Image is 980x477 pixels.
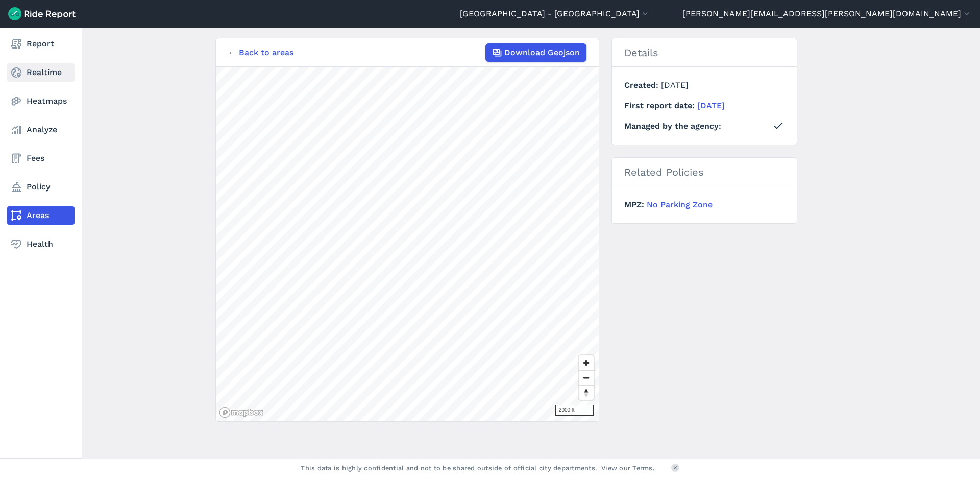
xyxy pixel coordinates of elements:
button: Zoom in [579,355,594,370]
a: [DATE] [697,101,725,110]
button: Zoom out [579,370,594,385]
a: Analyze [7,121,75,139]
a: View our Terms. [601,463,655,473]
a: No Parking Zone [647,200,713,209]
a: Areas [7,206,75,225]
a: Health [7,235,75,253]
span: First report date [624,101,697,110]
span: Created [624,80,661,90]
div: 2000 ft [555,405,594,416]
button: Reset bearing to north [579,385,594,400]
span: [DATE] [661,80,689,90]
span: Managed by the agency [624,120,721,132]
button: Download Geojson [485,43,586,62]
a: Mapbox logo [219,407,264,418]
button: [PERSON_NAME][EMAIL_ADDRESS][PERSON_NAME][DOMAIN_NAME] [682,8,972,20]
a: Realtime [7,63,75,82]
span: MPZ [624,200,647,209]
a: Fees [7,149,75,168]
h2: Details [612,38,797,67]
button: [GEOGRAPHIC_DATA] - [GEOGRAPHIC_DATA] [460,8,650,20]
a: ← Back to areas [228,46,293,59]
a: Report [7,35,75,53]
h2: Related Policies [612,158,797,186]
img: Ride Report [8,7,76,20]
span: Download Geojson [504,46,580,59]
a: Heatmaps [7,92,75,110]
a: Policy [7,178,75,196]
canvas: Map [216,67,599,421]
